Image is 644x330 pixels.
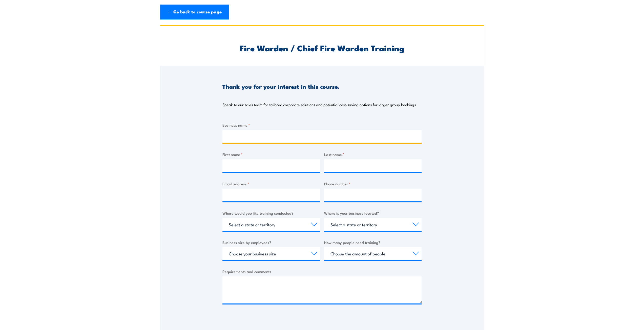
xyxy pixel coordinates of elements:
label: Where would you like training conducted? [222,210,320,216]
p: Speak to our sales team for tailored corporate solutions and potential cost-saving options for la... [222,102,416,107]
label: Where is your business located? [324,210,422,216]
label: Business name [222,122,422,128]
h2: Fire Warden / Chief Fire Warden Training [222,44,422,51]
label: Phone number [324,181,422,187]
label: First name [222,151,320,157]
label: Email address [222,181,320,187]
label: Requirements and comments [222,269,422,274]
label: Last name [324,151,422,157]
label: How many people need training? [324,239,422,245]
label: Business size by employees? [222,239,320,245]
a: ← Go back to course page [160,5,229,20]
h3: Thank you for your interest in this course. [222,83,340,89]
